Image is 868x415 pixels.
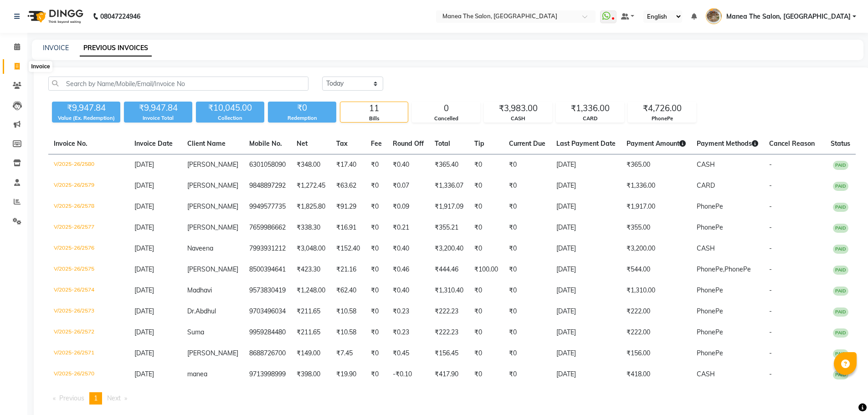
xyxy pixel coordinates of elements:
[469,217,503,238] td: ₹0
[331,322,365,343] td: ₹10.58
[187,223,238,231] span: [PERSON_NAME]
[291,301,331,322] td: ₹211.65
[556,115,624,123] div: CARD
[412,102,480,115] div: 0
[187,244,213,252] span: Naveena
[196,102,264,114] div: ₹10,045.00
[833,287,848,296] span: PAID
[697,181,715,190] span: CARD
[365,154,387,176] td: ₹0
[187,160,238,169] span: [PERSON_NAME]
[331,196,365,217] td: ₹91.29
[469,238,503,259] td: ₹0
[469,322,503,343] td: ₹0
[697,244,715,252] span: CASH
[365,322,387,343] td: ₹0
[833,307,848,317] span: PAID
[244,175,291,196] td: 9848897292
[697,370,715,378] span: CASH
[769,223,772,231] span: -
[429,154,469,176] td: ₹365.40
[387,322,429,343] td: ₹0.23
[697,139,758,148] span: Payment Methods
[393,139,424,148] span: Round Off
[831,139,850,148] span: Status
[429,217,469,238] td: ₹355.21
[769,244,772,252] span: -
[833,328,848,338] span: PAID
[387,175,429,196] td: ₹0.07
[484,115,552,123] div: CASH
[503,217,551,238] td: ₹0
[291,154,331,176] td: ₹348.00
[43,44,69,52] a: INVOICE
[196,114,264,122] div: Collection
[833,370,848,379] span: PAID
[769,202,772,210] span: -
[621,196,691,217] td: ₹1,917.00
[387,238,429,259] td: ₹0.40
[291,322,331,343] td: ₹211.65
[621,301,691,322] td: ₹222.00
[830,379,859,406] iframe: chat widget
[429,280,469,301] td: ₹1,310.40
[244,364,291,385] td: 9713998999
[187,139,226,148] span: Client Name
[387,154,429,176] td: ₹0.40
[291,364,331,385] td: ₹398.00
[503,175,551,196] td: ₹0
[551,175,621,196] td: [DATE]
[387,301,429,322] td: ₹0.23
[628,115,696,123] div: PhonePe
[48,154,129,176] td: V/2025-26/2580
[724,265,751,273] span: PhonePe
[59,394,84,402] span: Previous
[435,139,450,148] span: Total
[551,343,621,364] td: [DATE]
[244,154,291,176] td: 6301058090
[187,202,238,210] span: [PERSON_NAME]
[769,181,772,190] span: -
[429,196,469,217] td: ₹1,917.09
[134,265,154,273] span: [DATE]
[697,286,723,294] span: PhonePe
[365,301,387,322] td: ₹0
[769,349,772,357] span: -
[244,301,291,322] td: 9703496034
[627,139,686,148] span: Payment Amount
[134,349,154,357] span: [DATE]
[331,238,365,259] td: ₹152.40
[503,322,551,343] td: ₹0
[621,322,691,343] td: ₹222.00
[244,343,291,364] td: 8688726700
[134,244,154,252] span: [DATE]
[52,114,120,122] div: Value (Ex. Redemption)
[551,259,621,280] td: [DATE]
[556,139,616,148] span: Last Payment Date
[268,114,336,122] div: Redemption
[833,182,848,191] span: PAID
[551,238,621,259] td: [DATE]
[107,394,121,402] span: Next
[769,307,772,315] span: -
[833,266,848,275] span: PAID
[469,343,503,364] td: ₹0
[134,160,154,169] span: [DATE]
[551,301,621,322] td: [DATE]
[509,139,545,148] span: Current Due
[134,286,154,294] span: [DATE]
[503,196,551,217] td: ₹0
[134,202,154,210] span: [DATE]
[503,343,551,364] td: ₹0
[23,4,86,29] img: logo
[503,238,551,259] td: ₹0
[365,343,387,364] td: ₹0
[621,343,691,364] td: ₹156.00
[48,196,129,217] td: V/2025-26/2578
[697,307,723,315] span: PhonePe
[621,280,691,301] td: ₹1,310.00
[387,196,429,217] td: ₹0.09
[331,175,365,196] td: ₹63.62
[48,259,129,280] td: V/2025-26/2575
[94,394,98,402] span: 1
